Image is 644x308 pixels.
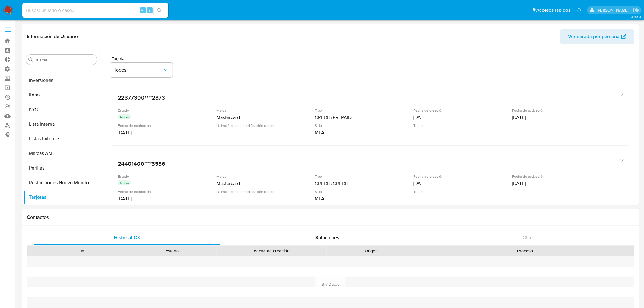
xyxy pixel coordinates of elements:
button: Listas Externas [23,131,100,146]
span: Soluciones [316,234,340,241]
span: Accesos rápidos [537,7,571,13]
a: Salir [633,7,639,13]
button: Restricciones Nuevo Mundo [23,175,100,190]
button: search-icon [153,6,166,15]
button: KYC [23,102,100,117]
div: Proceso [420,248,630,254]
h1: Contactos [27,214,634,220]
input: Buscar usuario o caso... [22,6,168,14]
h1: Información de Usuario [27,33,78,40]
span: Alt [141,7,145,13]
input: Buscar [34,57,95,63]
span: Historial CX [114,234,140,241]
div: Estado [131,248,212,254]
span: Chat [523,234,533,241]
span: Ver mirada por persona [568,29,620,44]
div: Fecha de creación [221,248,322,254]
button: Marcas AML [23,146,100,161]
button: Buscar [28,57,33,62]
p: mercedes.medrano@mercadolibre.com [597,7,631,13]
span: s [149,7,151,13]
button: Lista Interna [23,117,100,131]
button: Inversiones [23,73,100,88]
button: Perfiles [23,161,100,175]
button: Ver mirada por persona [560,29,634,44]
div: Origen [331,248,412,254]
button: Items [23,88,100,102]
div: Id [42,248,123,254]
a: Notificaciones [577,8,582,13]
button: Tarjetas [23,190,100,205]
